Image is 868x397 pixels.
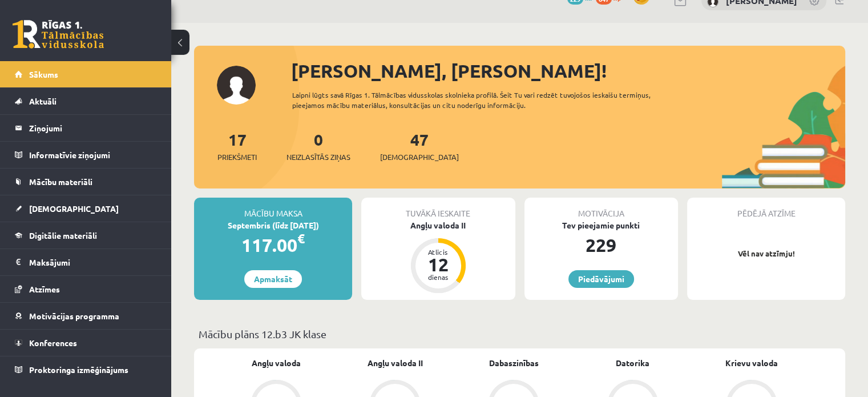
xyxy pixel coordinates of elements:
[15,356,157,383] a: Proktoringa izmēģinājums
[421,255,455,274] div: 12
[29,69,58,79] span: Sākums
[15,303,157,329] a: Motivācijas programma
[361,198,515,219] div: Tuvākā ieskaite
[194,198,352,219] div: Mācību maksa
[29,338,77,348] span: Konferences
[15,195,157,222] a: [DEMOGRAPHIC_DATA]
[194,219,352,231] div: Septembris (līdz [DATE])
[725,357,778,369] a: Krievu valoda
[693,248,839,259] p: Vēl nav atzīmju!
[15,169,157,195] a: Mācību materiāli
[421,274,455,280] div: dienas
[15,330,157,356] a: Konferences
[568,270,634,288] a: Piedāvājumi
[421,248,455,255] div: Atlicis
[15,222,157,248] a: Digitālie materiāli
[524,219,678,231] div: Tev pieejamie punkti
[244,270,302,288] a: Apmaksāt
[194,231,352,259] div: 117.00
[15,88,157,114] a: Aktuāli
[29,364,128,375] span: Proktoringa izmēģinājums
[217,151,257,163] span: Priekšmeti
[286,129,350,163] a: 0Neizlasītās ziņas
[29,203,119,214] span: [DEMOGRAPHIC_DATA]
[15,249,157,275] a: Maksājumi
[29,142,157,168] legend: Informatīvie ziņojumi
[361,219,515,231] div: Angļu valoda II
[524,198,678,219] div: Motivācija
[29,230,97,240] span: Digitālie materiāli
[524,231,678,259] div: 229
[286,151,350,163] span: Neizlasītās ziņas
[15,276,157,302] a: Atzīmes
[29,115,157,141] legend: Ziņojumi
[29,311,119,321] span: Motivācijas programma
[291,57,845,85] div: [PERSON_NAME], [PERSON_NAME]!
[368,357,423,369] a: Angļu valoda II
[297,230,305,247] span: €
[29,96,56,106] span: Aktuāli
[380,151,459,163] span: [DEMOGRAPHIC_DATA]
[361,219,515,295] a: Angļu valoda II Atlicis 12 dienas
[252,357,301,369] a: Angļu valoda
[13,20,104,49] a: Rīgas 1. Tālmācības vidusskola
[29,249,157,275] legend: Maksājumi
[380,129,459,163] a: 47[DEMOGRAPHIC_DATA]
[687,198,845,219] div: Pēdējā atzīme
[616,357,649,369] a: Datorika
[29,284,60,294] span: Atzīmes
[15,61,157,87] a: Sākums
[489,357,539,369] a: Dabaszinības
[217,129,257,163] a: 17Priekšmeti
[199,326,841,342] p: Mācību plāns 12.b3 JK klase
[292,90,683,110] div: Laipni lūgts savā Rīgas 1. Tālmācības vidusskolas skolnieka profilā. Šeit Tu vari redzēt tuvojošo...
[15,142,157,168] a: Informatīvie ziņojumi
[15,115,157,141] a: Ziņojumi
[29,177,92,187] span: Mācību materiāli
